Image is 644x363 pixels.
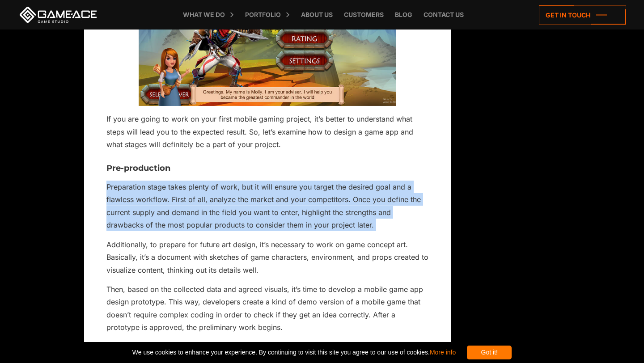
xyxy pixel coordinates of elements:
p: If you are going to work on your first mobile gaming project, it’s better to understand what step... [106,113,428,151]
p: Then, based on the collected data and agreed visuals, it’s time to develop a mobile game app desi... [106,283,428,334]
a: Get in touch [539,5,626,25]
h3: Pre-production [106,164,428,173]
div: Got it! [467,346,512,359]
p: Preparation stage takes plenty of work, but it will ensure you target the desired goal and a flaw... [106,181,428,232]
p: Additionally, to prepare for future art design, it’s necessary to work on game concept art. Basic... [106,238,428,276]
span: We use cookies to enhance your experience. By continuing to visit this site you agree to our use ... [132,346,456,359]
a: More info [430,349,456,356]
